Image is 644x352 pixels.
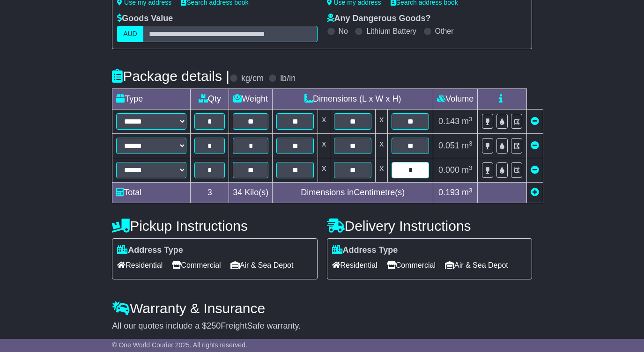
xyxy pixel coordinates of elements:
[273,183,433,203] td: Dimensions in Centimetre(s)
[462,188,473,197] span: m
[531,165,539,175] a: Remove this item
[241,73,264,84] label: kg/cm
[469,187,473,194] sup: 3
[117,26,143,42] label: AUD
[531,141,539,150] a: Remove this item
[318,158,330,183] td: x
[462,141,473,150] span: m
[229,183,273,203] td: Kilo(s)
[438,117,459,126] span: 0.143
[318,134,330,158] td: x
[376,134,388,158] td: x
[273,89,433,110] td: Dimensions (L x W x H)
[438,165,459,175] span: 0.000
[112,218,317,234] h4: Pickup Instructions
[531,188,539,197] a: Add new item
[112,89,191,110] td: Type
[318,110,330,134] td: x
[327,14,431,24] label: Any Dangerous Goods?
[332,245,398,256] label: Address Type
[112,183,191,203] td: Total
[469,116,473,123] sup: 3
[191,183,229,203] td: 3
[117,14,173,24] label: Goods Value
[172,258,221,272] span: Commercial
[339,27,348,36] label: No
[191,89,229,110] td: Qty
[230,258,294,272] span: Air & Sea Depot
[112,68,229,84] h4: Package details |
[117,258,163,272] span: Residential
[445,258,508,272] span: Air & Sea Depot
[469,140,473,147] sup: 3
[112,301,532,316] h4: Warranty & Insurance
[531,117,539,126] a: Remove this item
[280,73,296,84] label: lb/in
[469,164,473,171] sup: 3
[366,27,416,36] label: Lithium Battery
[376,110,388,134] td: x
[438,188,459,197] span: 0.193
[112,341,247,349] span: © One World Courier 2025. All rights reserved.
[207,321,221,330] span: 250
[229,89,273,110] td: Weight
[462,165,473,175] span: m
[112,321,532,331] div: All our quotes include a $ FreightSafe warranty.
[433,89,478,110] td: Volume
[117,245,183,256] label: Address Type
[387,258,436,272] span: Commercial
[233,188,242,197] span: 34
[327,218,532,234] h4: Delivery Instructions
[438,141,459,150] span: 0.051
[462,117,473,126] span: m
[376,158,388,183] td: x
[435,27,454,36] label: Other
[332,258,378,272] span: Residential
